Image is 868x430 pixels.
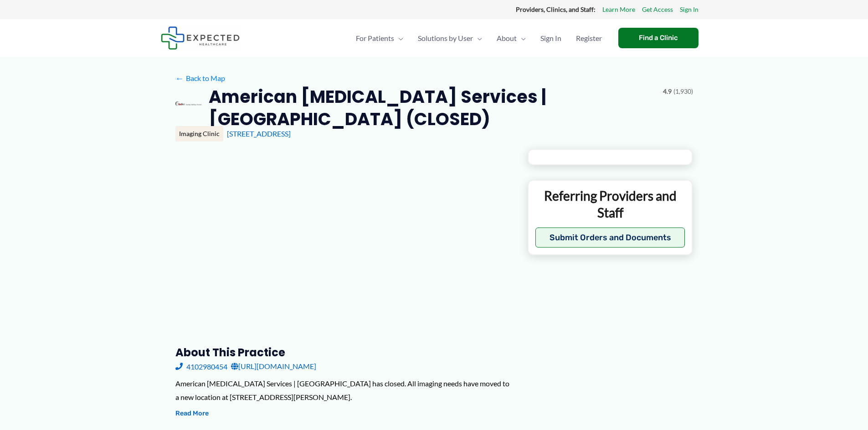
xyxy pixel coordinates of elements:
a: Register [569,22,609,54]
strong: Providers, Clinics, and Staff: [516,5,596,13]
a: Get Access [642,4,673,15]
span: Solutions by User [418,22,473,54]
a: For PatientsMenu Toggle [349,22,411,54]
div: American [MEDICAL_DATA] Services | [GEOGRAPHIC_DATA] has closed. All imaging needs have moved to ... [175,377,513,404]
span: Sign In [540,22,561,54]
button: Submit Orders and Documents [535,228,685,248]
h3: About this practice [175,345,513,359]
span: For Patients [356,22,394,54]
a: Sign In [680,4,699,15]
span: Menu Toggle [394,22,403,54]
a: Sign In [533,22,569,54]
h2: American [MEDICAL_DATA] Services | [GEOGRAPHIC_DATA] (CLOSED) [209,86,656,131]
a: AboutMenu Toggle [489,22,533,54]
button: Read More [175,408,209,419]
p: Referring Providers and Staff [535,187,685,221]
span: Menu Toggle [517,22,526,54]
nav: Primary Site Navigation [349,22,609,54]
span: ← [175,74,184,82]
img: Expected Healthcare Logo - side, dark font, small [161,26,240,50]
a: [STREET_ADDRESS] [227,129,291,138]
span: (1,930) [673,86,693,97]
span: About [497,22,517,54]
a: Learn More [602,4,635,15]
span: Register [576,22,602,54]
a: [URL][DOMAIN_NAME] [231,359,316,373]
a: ←Back to Map [175,71,225,85]
a: 4102980454 [175,359,227,373]
a: Find a Clinic [618,28,699,48]
a: Solutions by UserMenu Toggle [411,22,489,54]
div: Imaging Clinic [175,126,223,142]
span: Menu Toggle [473,22,482,54]
span: 4.9 [663,86,672,97]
